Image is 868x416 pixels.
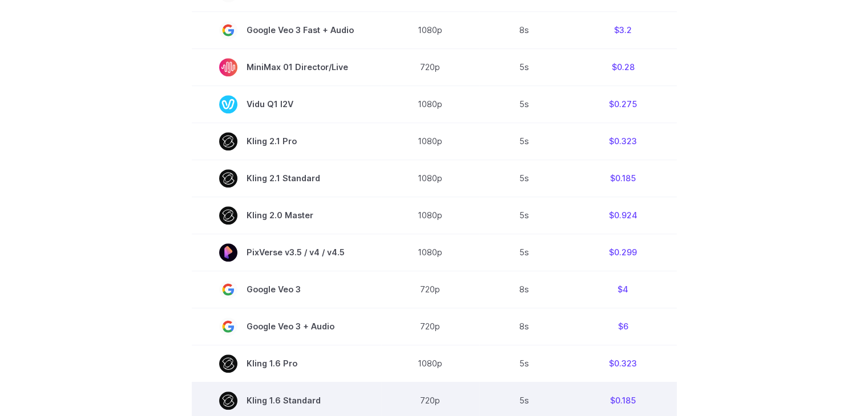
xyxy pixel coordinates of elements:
[570,11,677,48] td: $3.2
[570,345,677,382] td: $0.323
[570,308,677,345] td: $6
[570,234,677,271] td: $0.299
[219,317,354,336] span: Google Veo 3 + Audio
[570,85,677,123] td: $0.275
[381,197,479,234] td: 1080p
[219,391,354,410] span: Kling 1.6 Standard
[381,271,479,308] td: 720p
[219,169,354,187] span: Kling 2.1 Standard
[381,48,479,85] td: 720p
[570,160,677,197] td: $0.185
[219,354,354,373] span: Kling 1.6 Pro
[479,345,570,382] td: 5s
[381,234,479,271] td: 1080p
[219,206,354,225] span: Kling 2.0 Master
[219,243,354,262] span: PixVerse v3.5 / v4 / v4.5
[219,132,354,150] span: Kling 2.1 Pro
[381,308,479,345] td: 720p
[479,197,570,234] td: 5s
[479,85,570,123] td: 5s
[479,308,570,345] td: 8s
[219,21,354,39] span: Google Veo 3 Fast + Audio
[479,271,570,308] td: 8s
[219,58,354,76] span: MiniMax 01 Director/Live
[219,95,354,113] span: Vidu Q1 I2V
[570,271,677,308] td: $4
[479,123,570,160] td: 5s
[570,197,677,234] td: $0.924
[381,123,479,160] td: 1080p
[479,234,570,271] td: 5s
[219,280,354,299] span: Google Veo 3
[479,48,570,85] td: 5s
[570,48,677,85] td: $0.28
[570,123,677,160] td: $0.323
[479,11,570,48] td: 8s
[381,345,479,382] td: 1080p
[479,160,570,197] td: 5s
[381,160,479,197] td: 1080p
[381,11,479,48] td: 1080p
[381,85,479,123] td: 1080p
